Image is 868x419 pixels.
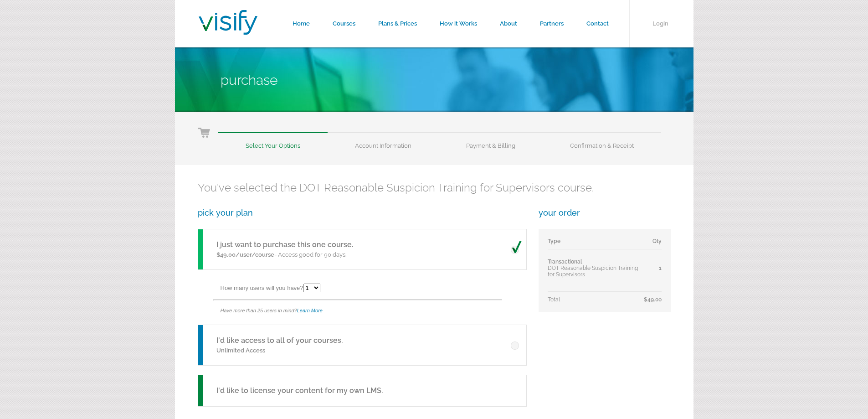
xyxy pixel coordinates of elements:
[221,300,518,321] div: Have more than 25 users in mind?
[221,279,518,300] div: How many users will you have?
[216,250,353,259] p: - Access good for 90 days.
[216,239,353,250] h5: I just want to purchase this one course.
[159,76,296,84] div: Visify Training
[198,375,526,407] a: I'd like to license your content for my own LMS.
[297,308,323,313] a: Learn More
[199,10,257,35] img: Visify Training
[548,259,582,265] span: Transactional
[216,385,383,396] h5: I'd like to license your content for my own LMS.
[548,292,644,303] td: Total
[644,238,662,249] td: Qty
[543,132,661,149] li: Confirmation & Receipt
[439,132,543,149] li: Payment & Billing
[218,132,328,149] li: Select Your Options
[216,251,274,258] span: $49.00/user/course
[216,347,265,354] span: Unlimited Access
[548,238,644,249] td: Type
[198,181,671,194] h2: You've selected the DOT Reasonable Suspicion Training for Supervisors course.
[644,296,662,303] span: $49.00
[539,208,671,217] h3: your order
[216,336,343,345] a: I'd like access to all of your courses.
[644,265,662,271] div: 1
[328,132,439,149] li: Account Information
[548,265,638,278] span: DOT Reasonable Suspicion Training for Supervisors
[198,208,526,217] h3: pick your plan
